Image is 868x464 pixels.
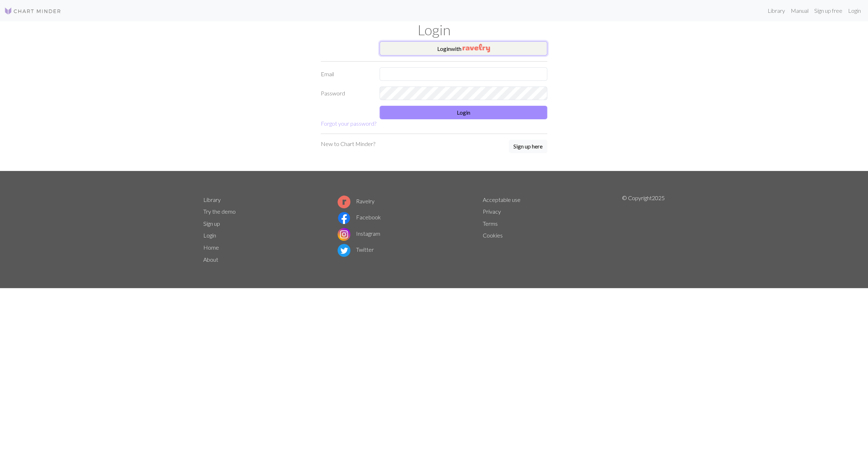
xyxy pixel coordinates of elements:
[338,230,380,237] a: Instagram
[622,194,665,266] p: © Copyright 2025
[482,232,502,239] a: Cookies
[788,4,811,18] a: Manual
[338,244,350,257] img: Twitter logo
[338,195,350,208] img: Ravelry logo
[380,106,547,119] button: Login
[765,4,788,18] a: Library
[845,4,864,18] a: Login
[317,87,375,100] label: Password
[203,232,216,239] a: Login
[203,196,221,203] a: Library
[338,228,350,241] img: Instagram logo
[338,214,381,220] a: Facebook
[509,140,547,153] button: Sign up here
[203,220,220,227] a: Sign up
[203,244,219,251] a: Home
[482,208,501,215] a: Privacy
[509,140,547,154] a: Sign up here
[199,21,669,38] h1: Login
[482,196,520,203] a: Acceptable use
[203,256,218,263] a: About
[321,120,376,127] a: Forgot your password?
[338,212,350,224] img: Facebook logo
[4,7,61,15] img: Logo
[811,4,845,18] a: Sign up free
[380,41,547,56] button: Loginwith
[203,208,236,215] a: Try the demo
[321,140,375,148] p: New to Chart Minder?
[338,246,374,253] a: Twitter
[317,67,375,81] label: Email
[462,44,490,52] img: Ravelry
[482,220,497,227] a: Terms
[338,198,375,204] a: Ravelry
